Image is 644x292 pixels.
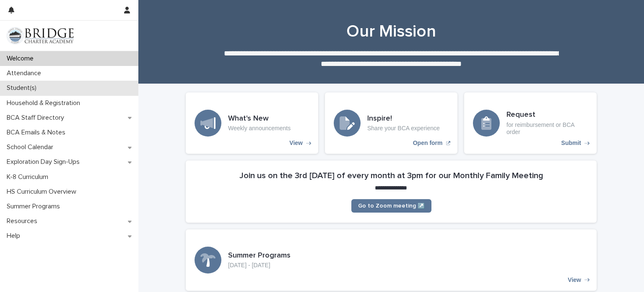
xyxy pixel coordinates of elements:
p: School Calendar [3,143,60,151]
p: Welcome [3,55,40,63]
p: Exploration Day Sign-Ups [3,158,86,166]
a: Submit [464,92,597,154]
p: BCA Staff Directory [3,114,71,122]
h1: Our Mission [186,21,597,42]
h2: Join us on the 3rd [DATE] of every month at 3pm for our Monthly Family Meeting [239,171,543,181]
a: Go to Zoom meeting ↗️ [351,199,431,213]
h3: Inspire! [367,114,440,124]
a: View [186,92,318,154]
p: Open form [413,139,443,147]
p: for reimbursement or BCA order [506,121,588,136]
h3: What's New [228,114,291,124]
h3: Request [506,110,588,120]
p: Weekly announcements [228,125,291,132]
p: Resources [3,217,44,225]
p: View [568,276,581,284]
p: View [289,139,303,147]
p: BCA Emails & Notes [3,129,72,137]
p: Household & Registration [3,99,87,107]
p: Attendance [3,69,48,77]
h3: Summer Programs [228,251,291,260]
a: View [186,229,597,291]
p: Student(s) [3,84,43,92]
p: HS Curriculum Overview [3,188,83,196]
p: Help [3,232,27,240]
p: Submit [561,139,581,147]
p: [DATE] - [DATE] [228,262,291,269]
p: Summer Programs [3,203,67,210]
img: V1C1m3IdTEidaUdm9Hs0 [7,27,74,44]
p: K-8 Curriculum [3,173,55,181]
p: Share your BCA experience [367,125,440,132]
span: Go to Zoom meeting ↗️ [358,203,425,209]
a: Open form [325,92,457,154]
